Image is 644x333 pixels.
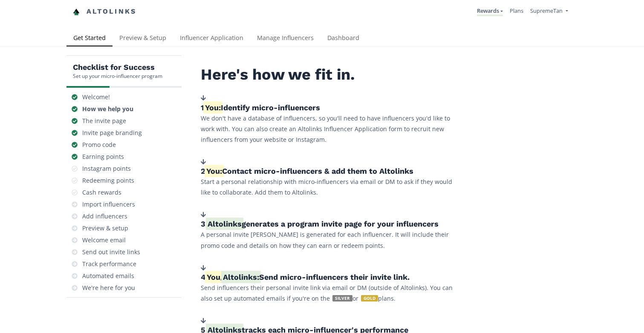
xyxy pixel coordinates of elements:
div: We're here for you [82,284,135,292]
div: Welcome email [82,236,126,244]
span: Altolinks [208,219,242,228]
div: The invite page [82,117,126,125]
a: Altolinks [73,5,137,19]
a: Manage Influencers [250,30,321,47]
span: You [207,273,220,281]
p: A personal invite [PERSON_NAME] is generated for each influencer. It will include their promo cod... [201,229,456,250]
img: favicon-32x32.png [73,9,80,15]
p: We don't have a database of influencers, so you'll need to have influencers you'd like to work wi... [201,113,456,145]
a: SupremeTan [530,7,568,17]
h5: Checklist for Success [73,62,162,72]
div: Welcome! [82,93,110,101]
div: Track performance [82,260,136,268]
span: You: [205,103,221,112]
p: Start a personal relationship with micro-influencers via email or DM to ask if they would like to... [201,176,456,198]
a: Plans [510,7,523,14]
div: Automated emails [82,272,134,280]
div: How we help you [82,105,133,113]
div: Promo code [82,141,116,149]
div: Add influencers [82,212,127,221]
span: You: [206,166,222,175]
span: Altolinks: [223,273,259,281]
div: Earning points [82,152,124,161]
a: SILVER [330,294,352,302]
span: SupremeTan [530,7,563,14]
div: Instagram points [82,164,131,173]
p: Send influencers their personal invite link via email or DM (outside of Altolinks). You can also ... [201,282,456,304]
a: Preview & Setup [113,30,173,47]
div: Preview & setup [82,224,128,233]
div: Send out invite links [82,248,140,256]
div: Redeeming points [82,176,134,185]
div: Cash rewards [82,188,121,197]
div: Import influencers [82,200,135,209]
h5: 4. / Send micro-influencers their invite link. [201,272,456,282]
a: Rewards [477,7,503,16]
a: Get Started [66,30,113,47]
h5: 2. Contact micro-influencers & add them to Altolinks [201,166,456,176]
h5: 3. generates a program invite page for your influencers [201,219,456,229]
div: Set up your micro-influencer program [73,72,162,80]
a: Dashboard [321,30,366,47]
span: GOLD [361,295,378,301]
span: SILVER [332,295,352,301]
h5: 1. Identify micro-influencers [201,103,456,113]
div: Invite page branding [82,129,142,137]
a: Influencer Application [173,30,250,47]
h2: Here's how we fit in. [201,66,456,83]
a: GOLD [358,294,378,302]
